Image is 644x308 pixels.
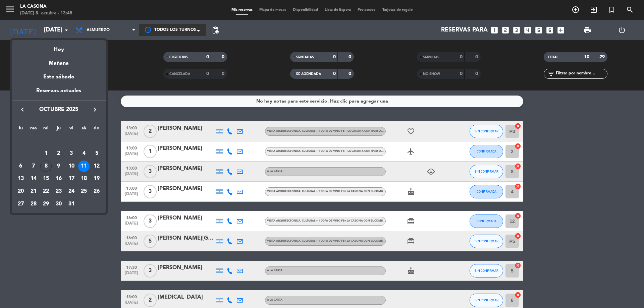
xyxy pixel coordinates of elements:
[14,198,27,210] td: 27 de octubre de 2025
[40,148,52,159] div: 1
[27,160,40,173] td: 7 de octubre de 2025
[78,124,91,135] th: sábado
[28,186,39,197] div: 21
[14,185,27,198] td: 20 de octubre de 2025
[65,160,78,173] td: 10 de octubre de 2025
[15,173,26,184] div: 13
[66,161,77,172] div: 10
[78,172,91,185] td: 18 de octubre de 2025
[90,172,103,185] td: 19 de octubre de 2025
[14,134,103,147] td: OCT.
[65,147,78,160] td: 3 de octubre de 2025
[78,147,91,160] td: 4 de octubre de 2025
[65,185,78,198] td: 24 de octubre de 2025
[15,186,26,197] div: 20
[52,185,65,198] td: 23 de octubre de 2025
[29,105,89,114] span: octubre 2025
[27,185,40,198] td: 21 de octubre de 2025
[15,198,26,210] div: 27
[40,173,52,184] div: 15
[18,106,26,114] i: keyboard_arrow_left
[53,148,64,159] div: 2
[14,124,27,135] th: lunes
[12,40,106,54] div: Hoy
[66,186,77,197] div: 24
[78,185,91,198] td: 25 de octubre de 2025
[40,124,52,135] th: miércoles
[40,161,52,172] div: 8
[40,147,52,160] td: 1 de octubre de 2025
[52,160,65,173] td: 9 de octubre de 2025
[78,148,90,159] div: 4
[53,186,64,197] div: 23
[91,186,102,197] div: 26
[28,161,39,172] div: 7
[66,148,77,159] div: 3
[90,160,103,173] td: 12 de octubre de 2025
[52,172,65,185] td: 16 de octubre de 2025
[78,160,91,173] td: 11 de octubre de 2025
[78,186,90,197] div: 25
[28,198,39,210] div: 28
[91,148,102,159] div: 5
[91,161,102,172] div: 12
[65,172,78,185] td: 17 de octubre de 2025
[40,172,52,185] td: 15 de octubre de 2025
[40,160,52,173] td: 8 de octubre de 2025
[12,54,106,68] div: Mañana
[40,198,52,210] td: 29 de octubre de 2025
[90,147,103,160] td: 5 de octubre de 2025
[65,198,78,210] td: 31 de octubre de 2025
[53,161,64,172] div: 9
[12,68,106,86] div: Este sábado
[40,186,52,197] div: 22
[53,173,64,184] div: 16
[27,198,40,210] td: 28 de octubre de 2025
[78,173,90,184] div: 18
[14,172,27,185] td: 13 de octubre de 2025
[91,106,99,114] i: keyboard_arrow_right
[52,124,65,135] th: jueves
[91,173,102,184] div: 19
[52,198,65,210] td: 30 de octubre de 2025
[15,161,26,172] div: 6
[40,198,52,210] div: 29
[12,86,106,100] div: Reservas actuales
[40,185,52,198] td: 22 de octubre de 2025
[66,173,77,184] div: 17
[27,172,40,185] td: 14 de octubre de 2025
[27,124,40,135] th: martes
[52,147,65,160] td: 2 de octubre de 2025
[53,198,64,210] div: 30
[66,198,77,210] div: 31
[78,161,90,172] div: 11
[28,173,39,184] div: 14
[90,185,103,198] td: 26 de octubre de 2025
[89,105,101,114] button: keyboard_arrow_right
[65,124,78,135] th: viernes
[16,105,29,114] button: keyboard_arrow_left
[90,124,103,135] th: domingo
[14,160,27,173] td: 6 de octubre de 2025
